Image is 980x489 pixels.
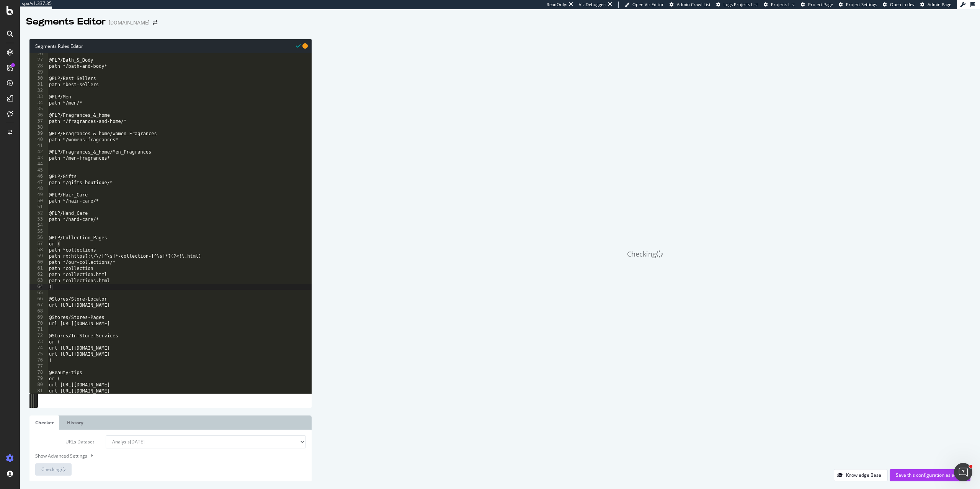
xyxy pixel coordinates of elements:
[29,259,48,265] div: 60
[41,466,61,473] span: Checking
[808,2,833,7] span: Project Page
[29,155,48,161] div: 43
[29,333,48,339] div: 72
[579,2,606,8] div: Viz Debugger:
[109,19,150,26] div: [DOMAIN_NAME]
[29,124,48,131] div: 38
[29,210,48,216] div: 52
[29,382,48,388] div: 80
[547,2,567,8] div: ReadOnly:
[839,2,877,8] a: Project Settings
[29,357,48,363] div: 76
[801,2,833,8] a: Project Page
[35,463,72,476] button: Checking
[29,137,48,143] div: 40
[29,339,48,345] div: 73
[29,247,48,253] div: 58
[771,2,795,7] span: Projects List
[920,2,951,8] a: Admin Page
[627,249,656,258] span: Checking
[846,472,881,478] div: Knowledge Base
[29,51,48,57] div: 26
[625,2,664,8] a: Open Viz Editor
[29,321,48,327] div: 70
[29,198,48,204] div: 50
[834,469,888,481] button: Knowledge Base
[29,94,48,100] div: 33
[29,173,48,180] div: 46
[29,88,48,94] div: 32
[29,69,48,75] div: 29
[26,15,106,28] div: Segments Editor
[632,2,664,7] span: Open Viz Editor
[29,415,59,430] a: Checker
[29,112,48,118] div: 36
[29,327,48,333] div: 71
[29,75,48,82] div: 30
[29,376,48,382] div: 79
[928,2,951,7] span: Admin Page
[29,204,48,210] div: 51
[29,452,300,460] div: Show Advanced Settings
[29,57,48,63] div: 27
[29,229,48,235] div: 55
[29,435,100,448] label: URLs Dataset
[29,241,48,247] div: 57
[29,314,48,321] div: 69
[29,222,48,229] div: 54
[29,106,48,112] div: 35
[29,131,48,137] div: 39
[29,290,48,296] div: 65
[29,302,48,308] div: 67
[670,2,710,8] a: Admin Crawl List
[29,180,48,186] div: 47
[29,186,48,192] div: 48
[29,82,48,88] div: 31
[29,351,48,357] div: 75
[29,63,48,69] div: 28
[29,100,48,106] div: 34
[954,463,972,481] iframe: Intercom live chat
[29,143,48,149] div: 41
[29,149,48,155] div: 42
[29,167,48,173] div: 45
[153,20,157,25] div: arrow-right-arrow-left
[677,2,710,7] span: Admin Crawl List
[29,284,48,290] div: 64
[29,278,48,284] div: 63
[302,42,308,49] span: You have unsaved modifications
[896,472,964,478] div: Save this configuration as active
[29,345,48,351] div: 74
[29,388,48,394] div: 81
[296,42,301,49] span: Syntax is valid
[29,235,48,241] div: 56
[29,253,48,259] div: 59
[846,2,877,7] span: Project Settings
[890,2,915,7] span: Open in dev
[29,216,48,222] div: 53
[29,39,312,53] div: Segments Rules Editor
[29,192,48,198] div: 49
[29,296,48,302] div: 66
[883,2,915,8] a: Open in dev
[834,472,888,478] a: Knowledge Base
[29,265,48,271] div: 61
[29,363,48,370] div: 77
[29,271,48,278] div: 62
[890,469,970,481] button: Save this configuration as active
[29,118,48,124] div: 37
[764,2,795,8] a: Projects List
[29,370,48,376] div: 78
[29,308,48,314] div: 68
[716,2,758,8] a: Logs Projects List
[29,161,48,167] div: 44
[724,2,758,7] span: Logs Projects List
[61,415,89,430] a: History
